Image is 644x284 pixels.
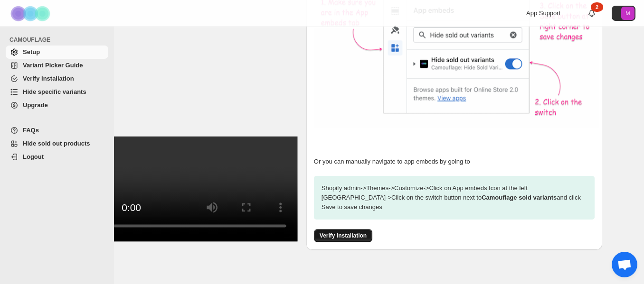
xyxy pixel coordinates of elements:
[587,9,597,18] a: 2
[23,48,40,55] span: Setup
[314,157,595,166] p: Or you can manually navigate to app embeds by going to
[314,229,372,242] button: Verify Installation
[6,72,108,85] a: Verify Installation
[314,176,595,220] p: Shopify admin -> Themes -> Customize -> Click on App embeds Icon at the left [GEOGRAPHIC_DATA] ->...
[591,2,603,12] div: 2
[6,85,108,99] a: Hide specific variants
[23,140,90,147] span: Hide sold out products
[612,6,635,21] button: Avatar with initials M
[6,150,108,164] a: Logout
[23,127,39,134] span: FAQs
[625,10,630,16] text: M
[23,62,83,69] span: Variant Picker Guide
[6,99,108,112] a: Upgrade
[320,232,367,239] span: Verify Installation
[8,0,55,27] img: Camouflage
[612,252,637,277] div: Open chat
[87,137,298,241] video: Enable Camouflage in theme app embeds
[6,59,108,72] a: Variant Picker Guide
[621,7,635,20] span: Avatar with initials M
[23,75,74,82] span: Verify Installation
[482,194,557,201] strong: Camouflage sold variants
[526,9,560,17] span: App Support
[9,36,109,44] span: CAMOUFLAGE
[23,88,86,95] span: Hide specific variants
[6,124,108,137] a: FAQs
[23,101,48,109] span: Upgrade
[314,232,372,239] a: Verify Installation
[6,137,108,150] a: Hide sold out products
[6,46,108,59] a: Setup
[23,153,44,160] span: Logout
